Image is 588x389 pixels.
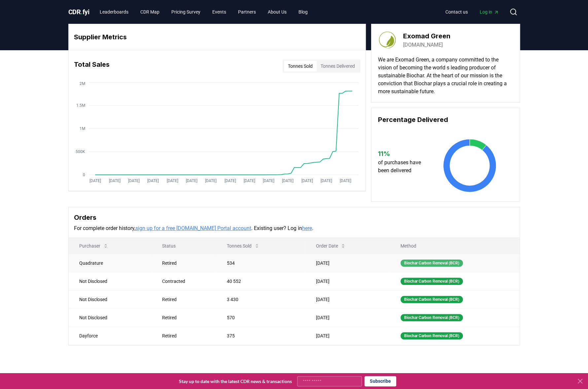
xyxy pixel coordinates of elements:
[284,61,317,71] button: Tonnes Sold
[216,254,305,272] td: 534
[166,6,206,18] a: Pricing Survey
[440,6,473,18] a: Contact us
[74,213,514,222] h3: Orders
[224,178,236,183] tspan: [DATE]
[135,225,251,231] a: sign up for a free [DOMAIN_NAME] Portal account
[186,178,197,183] tspan: [DATE]
[109,178,120,183] tspan: [DATE]
[162,278,211,285] div: Contracted
[262,6,292,18] a: About Us
[74,32,360,42] h3: Supplier Metrics
[305,254,390,272] td: [DATE]
[166,178,178,183] tspan: [DATE]
[400,278,463,285] div: Biochar Carbon Removal (BCR)
[400,314,463,321] div: Biochar Carbon Removal (BCR)
[310,239,351,253] button: Order Date
[305,290,390,308] td: [DATE]
[305,327,390,345] td: [DATE]
[69,254,152,272] td: Quadrature
[403,41,443,49] a: [DOMAIN_NAME]
[480,9,499,15] span: Log in
[302,225,312,231] a: here
[301,178,313,183] tspan: [DATE]
[69,272,152,290] td: Not Disclosed
[243,178,255,183] tspan: [DATE]
[74,239,114,253] button: Purchaser
[400,259,463,267] div: Biochar Carbon Removal (BCR)
[147,178,159,183] tspan: [DATE]
[162,296,211,303] div: Retired
[205,178,217,183] tspan: [DATE]
[263,178,274,183] tspan: [DATE]
[378,31,397,49] img: Exomad Green-logo
[440,6,504,18] nav: Main
[317,61,359,71] button: Tonnes Delivered
[83,173,85,177] tspan: 0
[216,290,305,308] td: 3 430
[162,260,211,266] div: Retired
[79,126,85,131] tspan: 1M
[69,327,152,345] td: Dayforce
[321,178,332,183] tspan: [DATE]
[400,332,463,339] div: Biochar Carbon Removal (BCR)
[305,308,390,327] td: [DATE]
[378,149,427,159] h3: 11 %
[400,296,463,303] div: Biochar Carbon Removal (BCR)
[75,149,85,154] tspan: 500K
[94,6,313,18] nav: Main
[233,6,261,18] a: Partners
[68,7,89,17] a: CDR.fyi
[222,239,265,253] button: Tonnes Sold
[128,178,140,183] tspan: [DATE]
[135,6,165,18] a: CDR Map
[81,8,83,16] span: .
[395,243,514,249] p: Method
[282,178,294,183] tspan: [DATE]
[216,308,305,327] td: 570
[216,327,305,345] td: 375
[474,6,504,18] a: Log in
[293,6,313,18] a: Blog
[305,272,390,290] td: [DATE]
[89,178,101,183] tspan: [DATE]
[207,6,231,18] a: Events
[69,290,152,308] td: Not Disclosed
[74,59,110,73] h3: Total Sales
[157,243,211,249] p: Status
[79,81,85,86] tspan: 2M
[378,159,427,175] p: of purchases have been delivered
[74,224,514,232] p: For complete order history, . Existing user? Log in .
[162,332,211,339] div: Retired
[94,6,134,18] a: Leaderboards
[162,314,211,321] div: Retired
[68,8,89,16] span: CDR fyi
[378,56,513,96] p: We are Exomad Green, a company committed to the vision of becoming the world s leading producer o...
[69,308,152,327] td: Not Disclosed
[216,272,305,290] td: 40 552
[403,31,450,41] h3: Exomad Green
[378,115,513,125] h3: Percentage Delivered
[76,103,85,108] tspan: 1.5M
[340,178,351,183] tspan: [DATE]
